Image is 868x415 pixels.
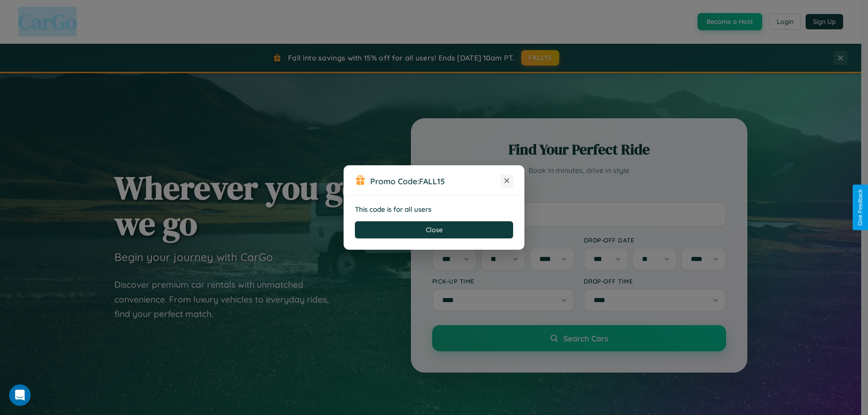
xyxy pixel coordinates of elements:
div: Give Feedback [857,189,863,226]
h3: Promo Code: [370,176,500,186]
b: FALL15 [419,176,445,186]
iframe: Intercom live chat [9,384,31,406]
strong: This code is for all users [355,205,431,214]
button: Close [355,221,513,238]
